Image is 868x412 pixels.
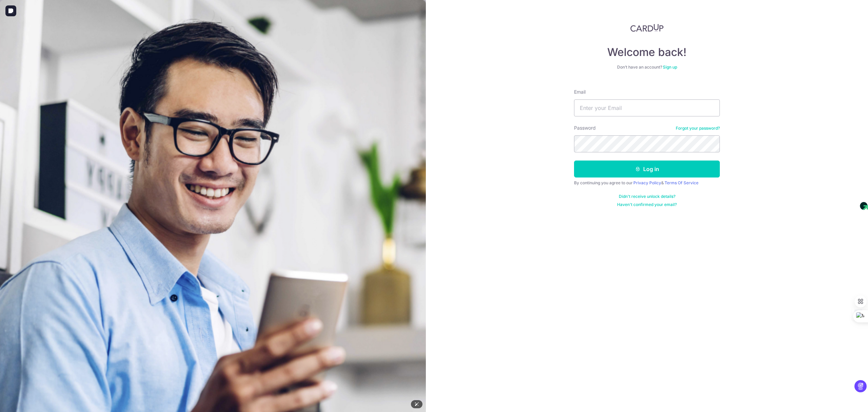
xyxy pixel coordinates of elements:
input: Enter your Email [574,99,720,116]
a: Didn't receive unlock details? [619,194,675,199]
button: Log in [574,161,720,177]
div: Don’t have an account? [574,64,720,70]
label: Password [574,125,596,131]
a: Terms Of Service [665,180,698,185]
label: Email [574,89,586,95]
h4: Welcome back! [574,45,720,59]
a: Privacy Policy [633,180,661,185]
a: Forgot your password? [676,126,720,131]
img: CardUp Logo [630,24,664,32]
a: Haven't confirmed your email? [617,202,677,207]
div: By continuing you agree to our & [574,180,720,186]
a: Sign up [663,64,677,70]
